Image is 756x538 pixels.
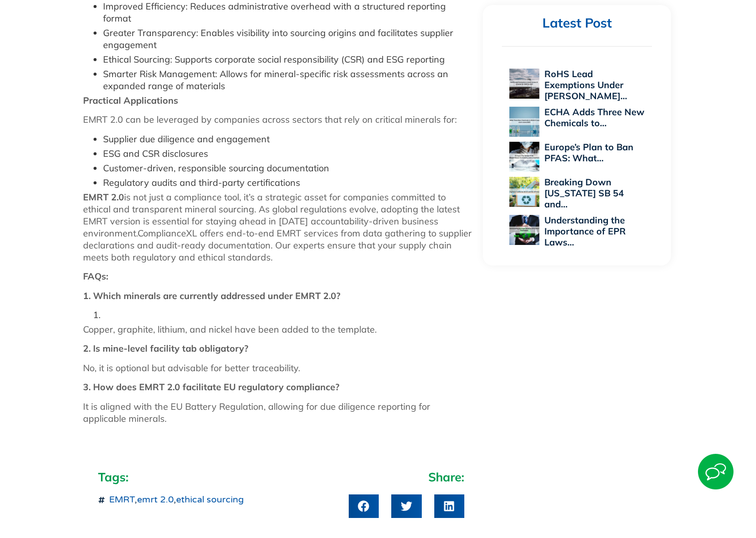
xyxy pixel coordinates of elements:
div: Share on twitter [391,494,421,518]
span: , , [107,494,244,505]
p: No, it is optional but advisable for better traceability. [83,362,473,374]
h2: Share: [349,469,464,484]
div: Share on facebook [349,494,379,518]
strong: 1. Which minerals are currently addressed under EMRT 2.0? [83,290,340,302]
img: ECHA Adds Three New Chemicals to REACH Candidate List in June 2025 [509,107,539,137]
img: Start Chat [698,454,733,489]
a: Breaking Down [US_STATE] SB 54 and… [544,176,624,210]
li: Greater Transparency: Enables visibility into sourcing origins and facilitates supplier engagement [103,27,473,51]
li: Improved Efficiency: Reduces administrative overhead with a structured reporting format [103,1,473,25]
p: It is aligned with the EU Battery Regulation, allowing for due diligence reporting for applicable... [83,401,473,425]
li: Customer-driven, responsible sourcing documentation [103,162,473,174]
img: Europe’s Plan to Ban PFAS: What It Means for Industry and Consumers [509,142,539,172]
li: Supplier due diligence and engagement [103,133,473,145]
h2: Tags: [98,469,339,484]
img: Understanding the Importance of EPR Laws for Businesses [509,215,539,245]
img: Breaking Down California SB 54 and the EPR Mandate [509,177,539,207]
a: Understanding the Importance of EPR Laws… [544,214,626,248]
strong: Practical Applications [83,95,178,106]
strong: 2. Is mine-level facility tab obligatory? [83,343,248,354]
li: Ethical Sourcing: Supports corporate social responsibility (CSR) and ESG reporting [103,54,473,66]
img: RoHS Lead Exemptions Under Annex III A Guide for 2025 to 2027 [509,69,539,99]
li: Smarter Risk Management: Allows for mineral-specific risk assessments across an expanded range of... [103,68,473,92]
a: RoHS Lead Exemptions Under [PERSON_NAME]… [544,68,627,102]
strong: EMRT 2.0 [83,191,124,203]
div: Share on linkedin [434,494,464,518]
a: EMRT [109,494,135,505]
p: is not just a compliance tool, it’s a strategic asset for companies committed to ethical and tran... [83,191,473,263]
p: EMRT 2.0 can be leveraged by companies across sectors that rely on critical minerals for: [83,114,473,126]
li: ESG and CSR disclosures [103,148,473,160]
strong: FAQs: [83,271,108,282]
strong: 3. How does EMRT 2.0 facilitate EU regulatory compliance? [83,381,339,393]
a: ECHA Adds Three New Chemicals to… [544,106,644,129]
a: Europe’s Plan to Ban PFAS: What… [544,141,633,164]
a: ethical sourcing [176,494,244,505]
li: Regulatory audits and third-party certifications [103,177,473,189]
p: Copper, graphite, lithium, and nickel have been added to the template. [83,324,473,336]
a: emrt 2.0 [137,494,174,505]
h2: Latest Post [502,15,652,32]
